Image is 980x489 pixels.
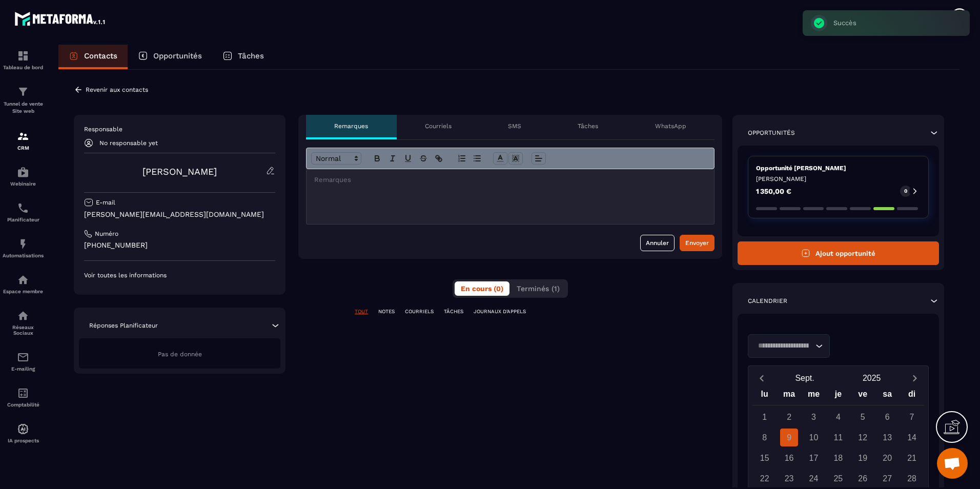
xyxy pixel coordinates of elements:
p: Opportunités [153,51,202,60]
p: SMS [508,122,521,130]
button: En cours (0) [455,281,509,296]
div: 3 [805,408,823,426]
img: automations [17,238,29,250]
img: automations [17,423,29,435]
p: 1 350,00 € [756,188,791,195]
div: lu [752,387,777,405]
p: WhatsApp [655,122,686,130]
a: automationsautomationsAutomatisations [3,230,44,266]
span: Pas de donnée [158,351,202,358]
p: Automatisations [3,253,44,258]
button: Ajout opportunité [738,241,939,265]
p: Réseaux Sociaux [3,324,44,336]
p: E-mail [96,198,115,207]
div: 4 [829,408,847,426]
p: Espace membre [3,289,44,294]
p: No responsable yet [99,139,158,147]
p: 0 [904,188,907,195]
a: automationsautomationsWebinaire [3,158,44,194]
div: 22 [756,470,773,487]
p: TÂCHES [444,308,463,315]
a: accountantaccountantComptabilité [3,379,44,415]
a: formationformationTunnel de vente Site web [3,78,44,123]
button: Envoyer [680,235,714,251]
p: Tableau de bord [3,65,44,70]
p: IA prospects [3,438,44,443]
p: Webinaire [3,181,44,187]
div: 1 [756,408,773,426]
div: ve [850,387,875,405]
div: 23 [780,470,798,487]
p: Numéro [95,230,118,238]
div: 15 [756,449,773,467]
div: 28 [903,470,921,487]
div: 14 [903,429,921,446]
div: 13 [879,429,896,446]
button: Terminés (1) [511,281,566,296]
div: 12 [854,429,872,446]
p: Comptabilité [3,402,44,407]
button: Annuler [640,235,675,251]
p: Voir toutes les informations [84,271,275,279]
p: Planificateur [3,217,44,222]
input: Search for option [754,340,813,352]
p: Opportunité [PERSON_NAME] [756,164,921,172]
div: 6 [879,408,896,426]
a: Contacts [58,45,128,69]
p: Tâches [238,51,264,60]
p: Courriels [425,122,452,130]
p: JOURNAUX D'APPELS [474,308,526,315]
img: logo [14,9,107,28]
div: 11 [829,429,847,446]
div: 27 [879,470,896,487]
div: 10 [805,429,823,446]
div: di [900,387,924,405]
img: scheduler [17,202,29,214]
p: COURRIELS [405,308,434,315]
button: Open years overlay [838,369,905,387]
p: Revenir aux contacts [86,86,148,93]
div: 18 [829,449,847,467]
p: Remarques [334,122,368,130]
p: [PHONE_NUMBER] [84,240,275,250]
img: social-network [17,310,29,322]
p: Responsable [84,125,275,133]
div: 8 [756,429,773,446]
div: me [802,387,826,405]
a: [PERSON_NAME] [142,166,217,177]
p: CRM [3,145,44,151]
div: Envoyer [685,238,709,248]
a: Tâches [212,45,274,69]
p: [PERSON_NAME] [756,175,921,183]
a: schedulerschedulerPlanificateur [3,194,44,230]
span: Terminés (1) [517,284,560,293]
a: social-networksocial-networkRéseaux Sociaux [3,302,44,343]
div: 9 [780,429,798,446]
p: E-mailing [3,366,44,372]
div: 24 [805,470,823,487]
a: Opportunités [128,45,212,69]
span: En cours (0) [461,284,503,293]
img: formation [17,86,29,98]
div: 7 [903,408,921,426]
div: sa [875,387,900,405]
img: formation [17,130,29,142]
div: 17 [805,449,823,467]
img: automations [17,166,29,178]
a: formationformationTableau de bord [3,42,44,78]
img: email [17,351,29,363]
p: Calendrier [748,297,787,305]
div: 21 [903,449,921,467]
button: Next month [905,371,924,385]
div: 5 [854,408,872,426]
p: TOUT [355,308,368,315]
p: Réponses Planificateur [89,321,158,330]
p: Tâches [578,122,598,130]
img: accountant [17,387,29,399]
button: Open months overlay [771,369,839,387]
a: automationsautomationsEspace membre [3,266,44,302]
div: 26 [854,470,872,487]
button: Previous month [752,371,771,385]
div: 16 [780,449,798,467]
img: formation [17,50,29,62]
